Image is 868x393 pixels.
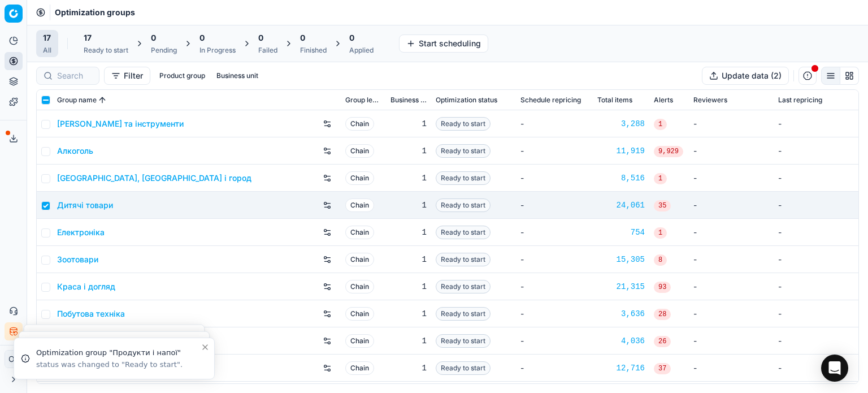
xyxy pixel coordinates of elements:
span: Chain [345,144,374,158]
a: 4,036 [597,335,645,347]
span: 35 [654,200,671,211]
div: All [43,46,51,55]
span: Ready to start [436,144,491,158]
td: - [516,219,593,246]
span: 37 [654,363,671,374]
a: 754 [597,227,645,238]
input: Search [57,70,92,81]
span: Reviewers [693,96,727,105]
td: - [774,110,858,137]
a: 3,288 [597,118,645,129]
div: Applied [349,46,374,55]
td: - [689,192,774,219]
a: Дитячі товари [57,200,113,211]
div: 1 [390,281,427,292]
span: 26 [654,336,671,347]
span: Chain [345,361,374,375]
div: 1 [390,227,427,238]
td: - [689,273,774,300]
td: - [774,165,858,192]
div: Ready to start [84,46,128,55]
div: 1 [390,335,427,347]
span: Chain [345,226,374,239]
td: - [516,300,593,327]
span: 9,929 [654,146,683,157]
div: 1 [390,172,427,184]
button: ОГ [5,350,23,368]
span: Chain [345,334,374,348]
span: 8 [654,254,667,266]
td: - [516,165,593,192]
div: Open Intercom Messenger [821,355,848,382]
div: 1 [390,254,427,265]
td: - [516,273,593,300]
td: - [774,300,858,327]
td: - [689,246,774,273]
span: Chain [345,171,374,185]
td: - [774,246,858,273]
span: Business unit [390,96,427,105]
a: Алкоголь [57,145,93,157]
a: 21,315 [597,281,645,292]
a: Зоотовари [57,254,98,265]
a: 24,061 [597,200,645,211]
span: 0 [151,32,156,44]
span: Chain [345,280,374,293]
span: Ready to start [436,307,491,321]
a: 12,716 [597,362,645,374]
span: Total items [597,96,632,105]
td: - [689,327,774,355]
button: Update data (2) [702,67,789,85]
nav: breadcrumb [55,7,135,18]
span: 1 [654,173,667,184]
div: Optimization group "Продукти і напої" [36,347,201,359]
div: 1 [390,200,427,211]
span: Schedule repricing [520,96,581,105]
span: 1 [654,119,667,130]
td: - [774,192,858,219]
div: Failed [258,46,277,55]
button: Close toast [198,340,212,354]
div: 1 [390,145,427,157]
span: 0 [258,32,263,44]
span: ОГ [5,351,22,368]
span: Optimization groups [55,7,135,18]
button: Product group [155,69,210,83]
span: 0 [349,32,354,44]
span: Group name [57,96,97,105]
a: Краса і догляд [57,281,115,292]
a: 3,636 [597,308,645,319]
td: - [516,192,593,219]
span: 0 [199,32,205,44]
div: Finished [300,46,327,55]
a: 11,919 [597,145,645,157]
span: Optimization status [436,96,497,105]
span: Ready to start [436,226,491,239]
td: - [516,246,593,273]
span: Ready to start [436,253,491,266]
a: [GEOGRAPHIC_DATA], [GEOGRAPHIC_DATA] і город [57,172,251,184]
td: - [516,110,593,137]
a: Побутова техніка [57,308,125,319]
td: - [516,327,593,355]
a: 15,305 [597,254,645,265]
td: - [689,110,774,137]
td: - [774,137,858,165]
button: Business unit [212,69,263,83]
td: - [774,273,858,300]
span: 1 [654,227,667,239]
span: Chain [345,253,374,266]
div: 8,516 [597,172,645,184]
td: - [689,355,774,382]
span: 0 [300,32,305,44]
td: - [774,355,858,382]
td: - [774,219,858,246]
a: [PERSON_NAME] та інструменти [57,118,184,129]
